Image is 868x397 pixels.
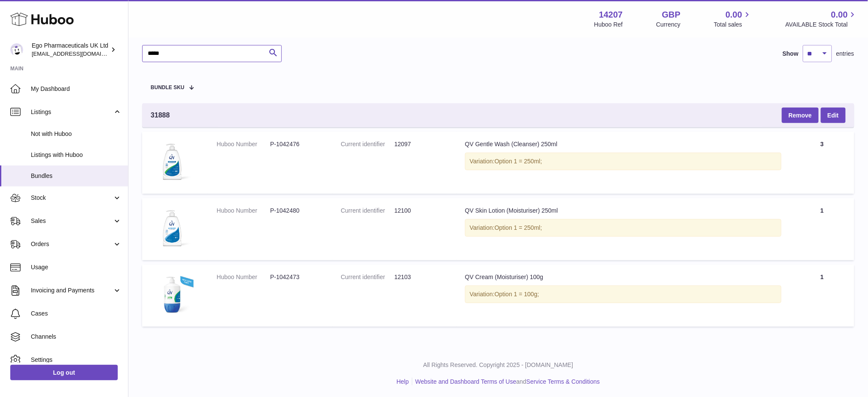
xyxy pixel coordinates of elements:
[726,9,743,21] span: 0.00
[31,85,122,93] span: My Dashboard
[32,42,109,58] div: Ego Pharmaceuticals UK Ltd
[31,356,122,364] span: Settings
[31,310,122,318] span: Cases
[10,43,23,56] img: internalAdmin-14207@internal.huboo.com
[31,172,122,180] span: Bundles
[415,378,516,385] a: Website and Dashboard Terms of Use
[412,378,600,386] li: and
[31,108,113,116] span: Listings
[785,9,858,29] a: 0.00 AVAILABLE Stock Total
[714,9,752,29] a: 0.00 Total sales
[32,50,126,57] span: [EMAIL_ADDRESS][DOMAIN_NAME]
[31,286,113,295] span: Invoicing and Payments
[31,130,122,138] span: Not with Huboo
[594,21,623,29] div: Huboo Ref
[662,9,680,21] strong: GBP
[31,263,122,271] span: Usage
[785,21,858,29] span: AVAILABLE Stock Total
[135,361,861,369] p: All Rights Reserved. Copyright 2025 - [DOMAIN_NAME]
[397,378,409,385] a: Help
[10,365,118,380] a: Log out
[31,194,113,202] span: Stock
[599,9,623,21] strong: 14207
[714,21,752,29] span: Total sales
[656,21,681,29] div: Currency
[831,9,848,21] span: 0.00
[31,151,122,159] span: Listings with Huboo
[31,333,122,341] span: Channels
[31,240,113,248] span: Orders
[526,378,600,385] a: Service Terms & Conditions
[31,217,113,225] span: Sales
